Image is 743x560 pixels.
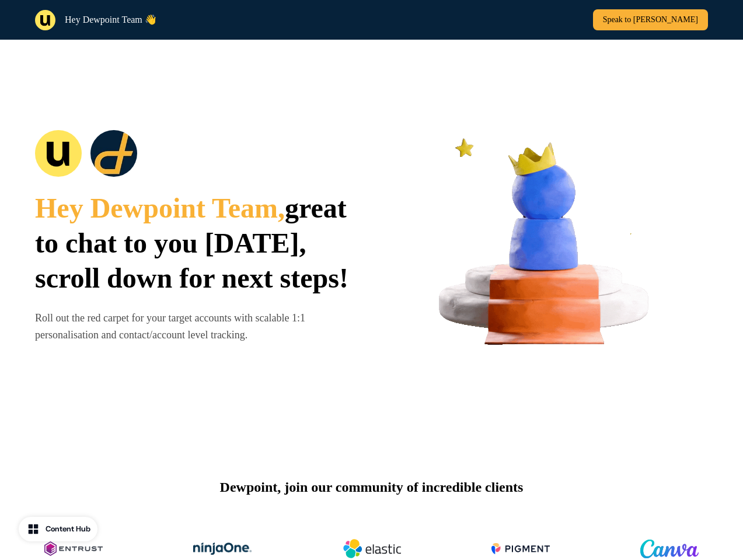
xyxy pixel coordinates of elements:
a: Speak to [PERSON_NAME] [593,9,708,30]
span: Hey Dewpoint Team, [35,192,285,223]
p: Hey Dewpoint Team 👋 [65,13,156,27]
span: great to chat to you [DATE], scroll down for next steps! [35,192,348,293]
button: Content Hub [19,517,97,541]
p: Dewpoint, join our community of incredible clients [220,477,524,498]
span: Roll out the red carpet for your target accounts with scalable 1:1 personalisation and contact/ac... [35,312,305,341]
div: Content Hub [46,523,90,535]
